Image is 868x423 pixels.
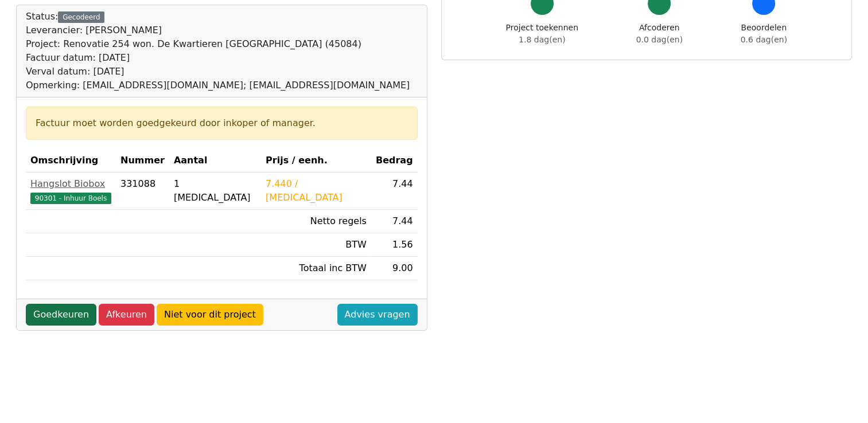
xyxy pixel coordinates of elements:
[261,210,371,233] td: Netto regels
[58,11,104,23] div: Gecodeerd
[26,23,410,37] div: Leverancier: [PERSON_NAME]
[36,116,408,130] div: Factuur moet worden goedgekeurd door inkoper of manager.
[371,210,418,233] td: 7.44
[371,233,418,257] td: 1.56
[741,35,787,44] span: 0.6 dag(en)
[261,257,371,280] td: Totaal inc BTW
[26,304,96,326] a: Goedkeuren
[30,177,111,205] a: Hangslot Biobox90301 - Inhuur Boels
[519,35,565,44] span: 1.8 dag(en)
[26,149,116,173] th: Omschrijving
[26,65,410,79] div: Verval datum: [DATE]
[30,193,111,204] span: 90301 - Inhuur Boels
[261,233,371,257] td: BTW
[157,304,263,326] a: Niet voor dit project
[636,22,683,46] div: Afcoderen
[26,37,410,51] div: Project: Renovatie 254 won. De Kwartieren [GEOGRAPHIC_DATA] (45084)
[99,304,154,326] a: Afkeuren
[337,304,418,326] a: Advies vragen
[636,35,683,44] span: 0.0 dag(en)
[26,10,410,92] div: Status:
[741,22,787,46] div: Beoordelen
[30,177,111,191] div: Hangslot Biobox
[26,79,410,92] div: Opmerking: [EMAIL_ADDRESS][DOMAIN_NAME]; [EMAIL_ADDRESS][DOMAIN_NAME]
[371,173,418,210] td: 7.44
[116,173,169,210] td: 331088
[371,149,418,173] th: Bedrag
[169,149,261,173] th: Aantal
[116,149,169,173] th: Nummer
[506,22,578,46] div: Project toekennen
[266,177,367,205] div: 7.440 / [MEDICAL_DATA]
[174,177,256,205] div: 1 [MEDICAL_DATA]
[261,149,371,173] th: Prijs / eenh.
[371,257,418,280] td: 9.00
[26,51,410,65] div: Factuur datum: [DATE]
